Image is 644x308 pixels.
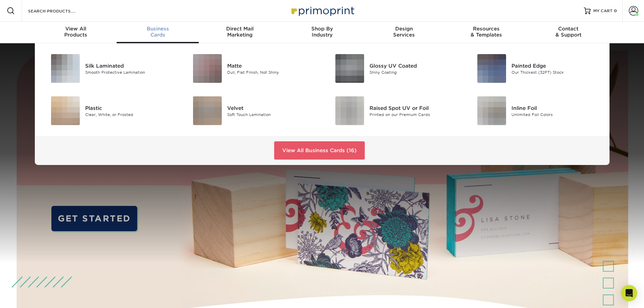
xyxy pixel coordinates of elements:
[199,26,281,32] span: Direct Mail
[227,62,317,69] div: Matte
[527,26,610,32] span: Contact
[85,62,175,69] div: Silk Laminated
[445,26,527,32] span: Resources
[185,51,317,86] a: Matte Business Cards Matte Dull, Flat Finish, Not Shiny
[477,54,506,83] img: Painted Edge Business Cards
[369,104,459,112] div: Raised Spot UV or Foil
[511,69,601,75] div: Our Thickest (32PT) Stock
[335,54,364,83] img: Glossy UV Coated Business Cards
[85,69,175,75] div: Smooth Protective Lamination
[185,94,317,128] a: Velvet Business Cards Velvet Soft Touch Lamination
[369,62,459,69] div: Glossy UV Coated
[527,26,610,38] div: & Support
[43,51,175,86] a: Silk Laminated Business Cards Silk Laminated Smooth Protective Lamination
[445,26,527,38] div: & Templates
[288,3,356,18] img: Primoprint
[193,96,222,125] img: Velvet Business Cards
[363,22,445,43] a: DesignServices
[445,22,527,43] a: Resources& Templates
[199,22,281,43] a: Direct MailMarketing
[469,94,601,128] a: Inline Foil Business Cards Inline Foil Unlimited Foil Colors
[511,112,601,117] div: Unlimited Foil Colors
[117,26,199,38] div: Cards
[35,26,117,38] div: Products
[335,96,364,125] img: Raised Spot UV or Foil Business Cards
[117,26,199,32] span: Business
[363,26,445,38] div: Services
[281,26,363,38] div: Industry
[469,51,601,86] a: Painted Edge Business Cards Painted Edge Our Thickest (32PT) Stock
[327,51,459,86] a: Glossy UV Coated Business Cards Glossy UV Coated Shiny Coating
[369,69,459,75] div: Shiny Coating
[85,112,175,117] div: Clear, White, or Frosted
[593,8,613,14] span: MY CART
[363,26,445,32] span: Design
[35,26,117,32] span: View All
[274,141,365,160] a: View All Business Cards (16)
[199,26,281,38] div: Marketing
[369,112,459,117] div: Printed on our Premium Cards
[527,22,610,43] a: Contact& Support
[27,7,93,15] input: SEARCH PRODUCTS.....
[621,285,637,301] div: Open Intercom Messenger
[227,104,317,112] div: Velvet
[477,96,506,125] img: Inline Foil Business Cards
[43,94,175,128] a: Plastic Business Cards Plastic Clear, White, or Frosted
[227,112,317,117] div: Soft Touch Lamination
[281,26,363,32] span: Shop By
[227,69,317,75] div: Dull, Flat Finish, Not Shiny
[51,54,80,83] img: Silk Laminated Business Cards
[51,96,80,125] img: Plastic Business Cards
[35,22,117,43] a: View AllProducts
[193,54,222,83] img: Matte Business Cards
[327,94,459,128] a: Raised Spot UV or Foil Business Cards Raised Spot UV or Foil Printed on our Premium Cards
[117,22,199,43] a: BusinessCards
[511,104,601,112] div: Inline Foil
[85,104,175,112] div: Plastic
[281,22,363,43] a: Shop ByIndustry
[511,62,601,69] div: Painted Edge
[614,8,617,13] span: 0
